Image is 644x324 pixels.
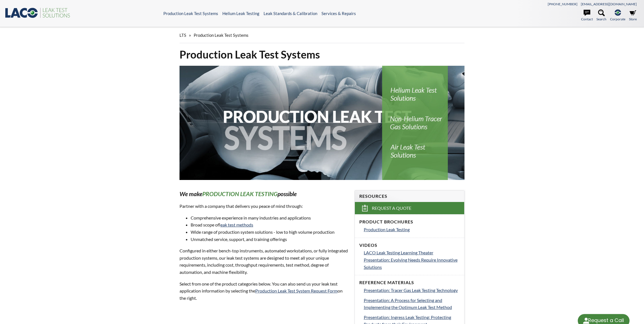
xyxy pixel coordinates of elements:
[191,236,348,243] li: Unmatched service, support, and training offerings
[191,228,348,236] li: Wide range of production system solutions - low to high volume production
[364,250,458,269] span: LACO Leak Testing Learning Theater Presentation: Evolving Needs Require Innovative Solutions
[364,297,460,311] a: Presentation: A Process for Selecting and Implementing the Optimum Leak Test Method
[264,11,317,16] a: Leak Standards & Calibration
[364,249,460,271] a: LACO Leak Testing Learning Theater Presentation: Evolving Needs Require Innovative Solutions
[180,247,348,276] p: Configured in either bench-top instruments, automated workstations, or fully integrated productio...
[355,202,464,214] a: Request a Quote
[364,298,452,310] span: Presentation: A Process for Selecting and Implementing the Optimum Leak Test Method
[163,11,218,16] a: Production Leak Test Systems
[364,227,410,232] span: Production Leak Testing
[548,2,577,6] a: [PHONE_NUMBER]
[180,33,186,38] span: LTS
[191,214,348,221] li: Comprehensive experience in many industries and applications
[364,288,458,293] span: Presentation: Tracer Gas Leak Testing Technology
[180,203,348,210] p: Partner with a company that delivers you peace of mind through:
[596,9,606,22] a: Search
[364,226,460,233] a: Production Leak Testing
[581,9,593,22] a: Contact
[581,2,637,6] a: [EMAIL_ADDRESS][DOMAIN_NAME]
[359,242,460,248] h4: Videos
[255,288,338,293] a: Production Leak Test System Request Form
[180,48,465,61] h1: Production Leak Test Systems
[180,280,348,302] p: Select from one of the product categories below. You can also send us your leak test application ...
[364,287,460,294] a: Presentation: Tracer Gas Leak Testing Technology
[180,190,297,198] em: We make possible
[220,222,253,227] a: leak test methods
[180,27,465,43] div: »
[222,11,259,16] a: Helium Leak Testing
[610,16,625,22] span: Corporate
[359,219,460,225] h4: Product Brochures
[180,66,465,180] img: Production Leak Test Systems header
[191,221,348,228] li: Broad scope of
[321,11,356,16] a: Services & Repairs
[359,280,460,286] h4: Reference Materials
[629,9,637,22] a: Store
[359,193,460,199] h4: Resources
[372,205,411,211] span: Request a Quote
[202,190,277,198] strong: PRODUCTION LEAK TESTING
[194,33,249,38] span: Production Leak Test Systems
